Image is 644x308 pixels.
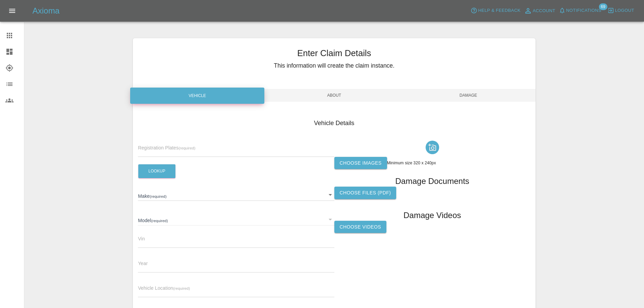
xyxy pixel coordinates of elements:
h5: Axioma [32,5,59,16]
button: Help & Feedback [469,5,522,16]
span: Help & Feedback [478,7,520,15]
span: About [267,89,401,102]
span: Account [533,7,555,15]
span: Minimum size 320 x 240px [387,161,436,165]
span: Notifications [566,7,601,15]
span: Year [138,261,148,266]
button: Notifications [557,5,603,16]
label: Choose images [334,157,387,169]
span: Registration Plates [138,145,195,150]
small: (required) [178,146,195,150]
h3: Enter Claim Details [133,47,535,60]
span: 69 [599,3,607,10]
span: Vin [138,236,145,241]
span: Logout [615,7,634,15]
span: Damage [401,89,535,102]
small: (required) [173,286,190,290]
h4: Vehicle Details [138,119,530,128]
h1: Damage Videos [403,210,461,221]
span: Vehicle Location [138,285,190,291]
h1: Damage Documents [395,176,469,187]
h5: This information will create the claim instance. [133,61,535,70]
button: Open drawer [4,3,20,19]
a: Account [522,5,557,16]
button: Logout [606,5,636,16]
button: Lookup [138,164,175,178]
label: Choose files (pdf) [334,187,397,199]
label: Choose Videos [334,221,387,233]
div: Vehicle [130,88,264,104]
